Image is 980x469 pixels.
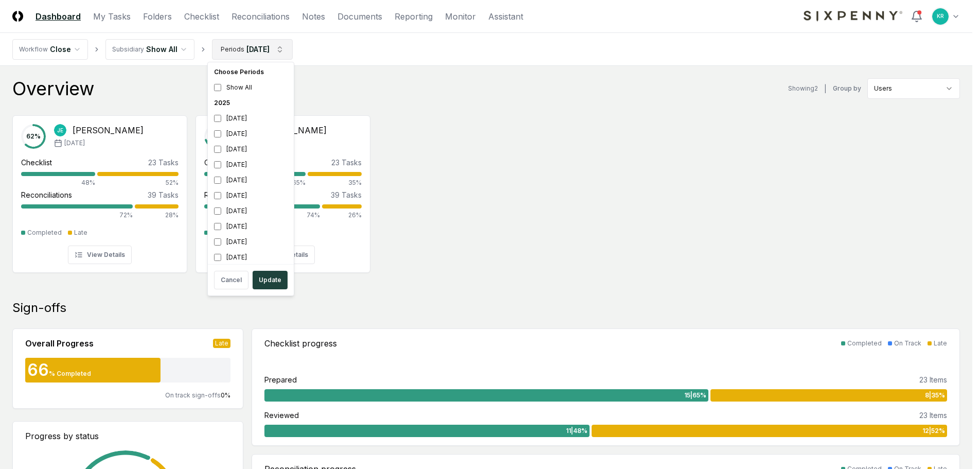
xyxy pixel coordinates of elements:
[210,203,292,219] div: [DATE]
[214,271,248,289] button: Cancel
[210,111,292,126] div: [DATE]
[210,157,292,172] div: [DATE]
[253,271,288,289] button: Update
[210,80,292,95] div: Show All
[210,64,292,80] div: Choose Periods
[210,219,292,234] div: [DATE]
[210,126,292,142] div: [DATE]
[210,188,292,203] div: [DATE]
[210,172,292,188] div: [DATE]
[210,234,292,250] div: [DATE]
[210,250,292,265] div: [DATE]
[210,142,292,157] div: [DATE]
[210,95,292,111] div: 2025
